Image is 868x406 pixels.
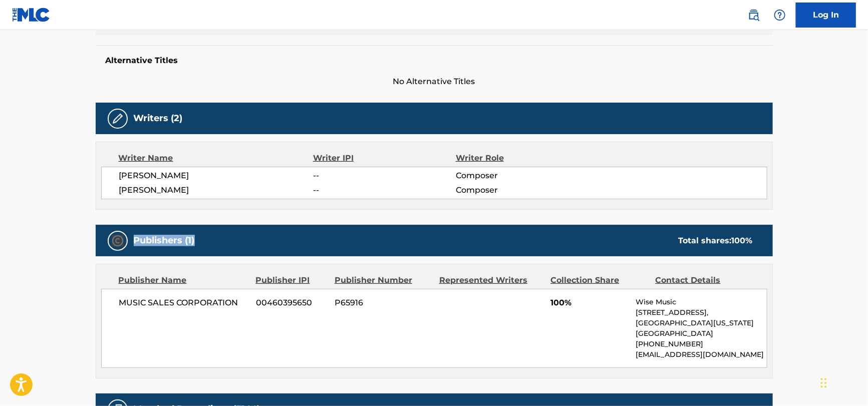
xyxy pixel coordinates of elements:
[636,297,766,307] p: Wise Music
[744,5,764,25] a: Public Search
[679,235,753,247] div: Total shares:
[636,307,766,318] p: [STREET_ADDRESS],
[119,297,249,309] span: MUSIC SALES CORPORATION
[335,274,432,286] div: Publisher Number
[796,3,856,28] a: Log In
[636,339,766,349] p: [PHONE_NUMBER]
[439,274,543,286] div: Represented Writers
[12,8,51,22] img: MLC Logo
[134,113,183,124] h5: Writers (2)
[550,297,628,309] span: 100%
[748,9,760,21] img: search
[636,328,766,339] p: [GEOGRAPHIC_DATA]
[313,170,455,182] span: --
[256,297,327,309] span: 00460395650
[119,170,314,182] span: [PERSON_NAME]
[112,235,124,247] img: Publishers
[119,184,314,196] span: [PERSON_NAME]
[818,358,868,406] iframe: Chat Widget
[774,9,786,21] img: help
[112,113,124,125] img: Writers
[550,274,648,286] div: Collection Share
[335,297,432,309] span: P65916
[96,76,773,88] span: No Alternative Titles
[456,170,586,182] span: Composer
[636,349,766,360] p: [EMAIL_ADDRESS][DOMAIN_NAME]
[732,236,753,245] span: 100 %
[656,274,753,286] div: Contact Details
[821,368,827,398] div: Drag
[770,5,790,25] div: Help
[636,318,766,328] p: [GEOGRAPHIC_DATA][US_STATE]
[106,56,763,66] h5: Alternative Titles
[313,184,455,196] span: --
[256,274,327,286] div: Publisher IPI
[456,152,586,164] div: Writer Role
[119,274,248,286] div: Publisher Name
[313,152,456,164] div: Writer IPI
[119,152,314,164] div: Writer Name
[134,235,195,246] h5: Publishers (1)
[456,184,586,196] span: Composer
